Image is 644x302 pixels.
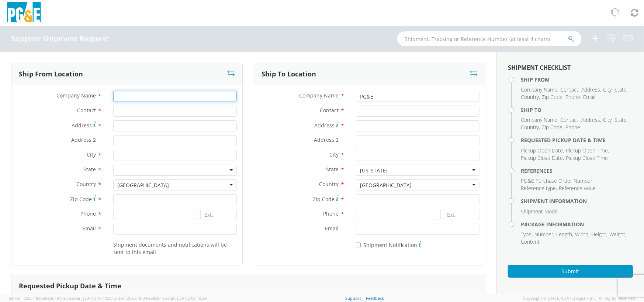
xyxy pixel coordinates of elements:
[581,116,601,124] li: ,
[356,243,361,247] input: Shipment Notification
[560,86,579,93] li: ,
[542,93,562,100] span: Zip Code
[329,151,339,158] span: City
[521,231,533,238] li: ,
[521,154,564,162] li: ,
[560,86,578,93] span: Contact
[9,295,112,301] span: Server: 2025.18.0-a0edd1917ac
[114,295,207,301] span: Client: 2025.18.0-0e69584
[443,209,479,220] input: Ext.
[566,147,608,154] span: Pickup Open Time
[581,86,601,93] li: ,
[319,181,339,188] span: Country
[614,116,627,123] span: State
[521,86,558,93] li: ,
[591,231,607,238] li: ,
[565,93,580,100] span: Phone
[521,185,557,192] li: ,
[521,116,557,123] span: Company Name
[6,2,42,24] img: pge-logo-06675f144f4cfa6a6814.png
[87,151,96,158] span: City
[70,196,92,203] span: Zip Code
[360,167,388,174] div: [US_STATE]
[521,222,633,227] h4: Package Information
[609,231,626,238] li: ,
[566,147,609,154] li: ,
[575,231,589,238] li: ,
[521,107,633,113] h4: Ship To
[72,122,92,129] span: Address
[542,124,564,131] li: ,
[521,124,540,131] li: ,
[542,93,564,101] li: ,
[603,86,613,93] li: ,
[521,93,540,101] li: ,
[521,177,592,184] span: PG&E Purchase Order Number
[583,93,595,100] span: Email
[614,116,628,124] li: ,
[581,116,600,123] span: Address
[523,295,635,301] span: Copyright © [DATE]-[DATE] Agistix Inc., All Rights Reserved
[346,295,361,301] a: Support
[76,181,96,188] span: Country
[521,185,556,192] span: Reference type
[521,137,633,143] h4: Requested Pickup Date & Time
[521,238,540,245] span: Content
[521,77,633,82] h4: Ship From
[575,231,588,238] span: Width
[603,116,612,123] span: City
[83,166,96,173] span: State
[313,196,335,203] span: Zip Code
[565,93,581,101] li: ,
[19,282,121,290] h3: Requested Pickup Date & Time
[162,295,207,301] span: master, [DATE] 08:10:29
[534,231,554,238] li: ,
[80,210,96,217] span: Phone
[556,231,573,238] li: ,
[326,166,339,173] span: State
[521,147,564,154] li: ,
[614,86,627,93] span: State
[521,177,593,185] li: ,
[521,231,532,238] span: Type
[559,185,596,192] span: Reference value
[614,86,628,93] li: ,
[521,198,633,204] h4: Shipment Information
[82,225,96,232] span: Email
[581,86,600,93] span: Address
[521,86,557,93] span: Company Name
[556,231,572,238] span: Length
[56,92,96,99] span: Company Name
[325,225,339,232] span: Email
[200,209,237,220] input: Ext.
[560,116,578,123] span: Contact
[609,231,625,238] span: Weight
[534,231,553,238] span: Number
[521,154,563,161] span: Pickup Close Date
[508,265,633,278] button: Submit
[19,71,83,78] h3: Ship From Location
[542,124,562,131] span: Zip Code
[113,240,237,256] label: Shipment documents and notifications will be sent to this email
[397,31,582,46] input: Shipment, Tracking or Reference Number (at least 4 chars)
[356,240,421,249] label: Shipment Notification
[77,107,96,114] span: Contact
[117,182,169,189] div: [GEOGRAPHIC_DATA]
[360,182,412,189] div: [GEOGRAPHIC_DATA]
[521,147,563,154] span: Pickup Open Date
[323,210,339,217] span: Phone
[262,71,316,78] h3: Ship To Location
[603,116,613,124] li: ,
[521,208,558,215] span: Shipment Mode
[314,122,335,129] span: Address
[565,124,580,131] span: Phone
[521,124,539,131] span: Country
[521,116,558,124] li: ,
[508,64,571,72] strong: Shipment Checklist
[591,231,606,238] span: Height
[560,116,579,124] li: ,
[71,136,96,143] span: Address 2
[566,154,608,161] span: Pickup Close Time
[521,168,633,174] h4: References
[320,107,339,114] span: Contact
